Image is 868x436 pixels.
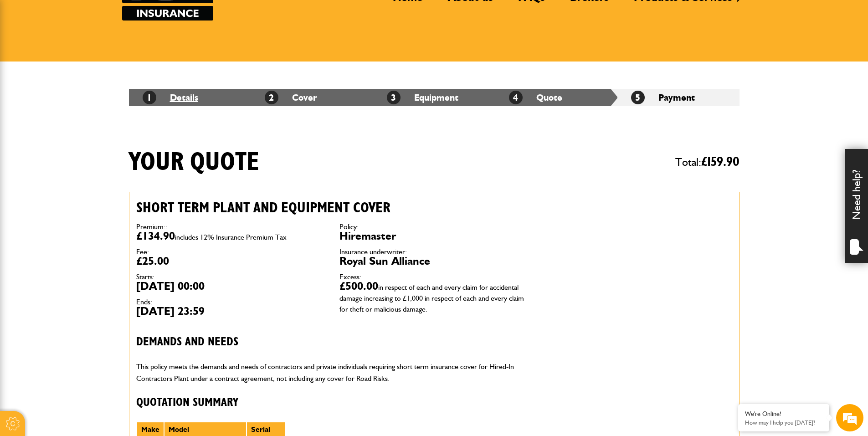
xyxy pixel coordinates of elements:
[339,256,529,267] dd: Royal Sun Alliance
[617,89,740,106] li: Payment
[339,223,529,231] dt: Policy:
[143,91,156,104] span: 1
[745,419,822,426] p: How may I help you today?
[136,396,529,410] h3: Quotation Summary
[15,51,38,63] img: d_20077148190_company_1631870298795_20077148190
[129,147,259,178] h1: Your quote
[136,281,326,292] dd: [DATE] 00:00
[745,410,822,418] div: We're Online!
[339,273,529,281] dt: Excess:
[339,248,529,256] dt: Insurance underwriter:
[12,165,166,273] textarea: Type your message and hit 'Enter'
[12,111,166,131] input: Enter your email address
[12,84,166,104] input: Enter your last name
[136,306,326,317] dd: [DATE] 23:59
[12,138,166,158] input: Enter your phone number
[631,91,645,104] span: 5
[47,51,153,63] div: Chat with us now
[265,92,317,103] a: 2Cover
[845,149,868,263] div: Need help?
[149,5,171,26] div: Minimize live chat window
[387,91,401,104] span: 3
[175,233,287,241] span: includes 12% Insurance Premium Tax
[136,361,529,384] p: This policy meets the demands and needs of contractors and private individuals requiring short te...
[265,91,278,104] span: 2
[136,231,326,241] dd: £134.90
[124,281,165,293] em: Start Chat
[136,223,326,231] dt: Premium::
[136,248,326,256] dt: Fee:
[136,273,326,281] dt: Starts:
[701,155,740,169] span: £
[136,298,326,306] dt: Ends:
[339,231,529,241] dd: Hiremaster
[339,281,529,313] dd: £500.00
[675,152,740,173] span: Total:
[136,256,326,267] dd: £25.00
[143,92,198,103] a: 1Details
[509,91,523,104] span: 4
[707,155,740,169] span: 159.90
[339,283,524,313] span: in respect of each and every claim for accidental damage increasing to £1,000 in respect of each ...
[387,92,458,103] a: 3Equipment
[136,335,529,349] h3: Demands and needs
[136,199,529,216] h2: Short term plant and equipment cover
[495,89,617,106] li: Quote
